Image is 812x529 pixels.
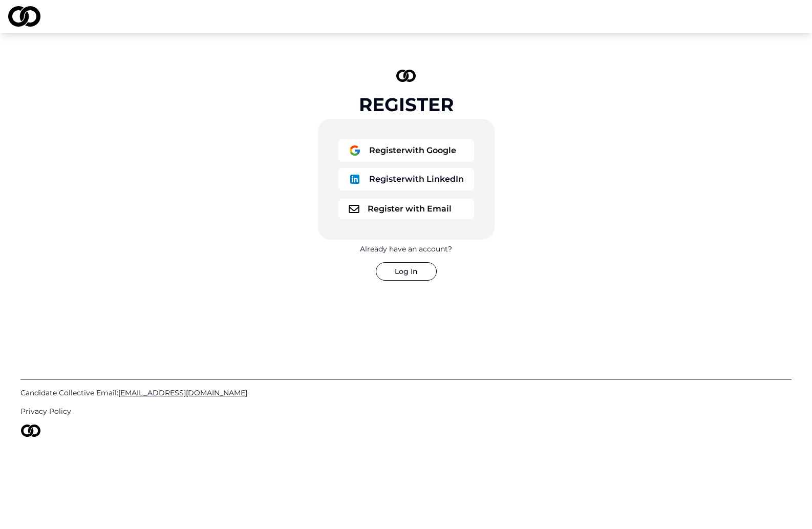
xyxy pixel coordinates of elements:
[20,388,792,398] a: Candidate Collective Email:[EMAIL_ADDRESS][DOMAIN_NAME]
[360,244,452,254] div: Already have an account?
[359,94,454,115] div: Register
[8,6,40,27] img: logo
[118,388,247,397] span: [EMAIL_ADDRESS][DOMAIN_NAME]
[349,205,359,213] img: logo
[376,262,437,281] button: Log In
[20,406,792,416] a: Privacy Policy
[396,70,416,82] img: logo
[338,168,474,191] button: logoRegisterwith LinkedIn
[338,139,474,162] button: logoRegisterwith Google
[20,425,41,437] img: logo
[349,173,361,185] img: logo
[338,199,474,219] button: logoRegister with Email
[349,144,361,157] img: logo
